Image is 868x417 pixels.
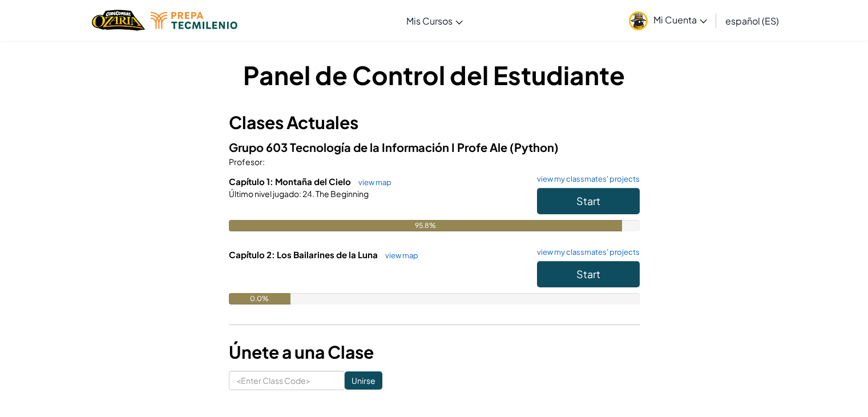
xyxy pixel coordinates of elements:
a: Mis Cursos [401,5,469,36]
span: : [299,189,301,199]
span: Capítulo 1: Montaña del Cielo [229,176,353,187]
a: view my classmates' projects [531,175,640,183]
span: Grupo 603 Tecnología de la Información I Profe Ale [229,140,510,154]
div: 95.8% [229,220,623,231]
a: view map [353,178,391,187]
span: Start [576,194,600,207]
a: view my classmates' projects [531,248,640,256]
h3: Clases Actuales [229,110,640,135]
button: Start [537,188,640,214]
div: 0.0% [229,293,290,304]
span: Último nivel jugado [229,189,299,199]
button: Start [537,261,640,287]
span: español (ES) [725,15,779,27]
span: 24. [301,189,314,199]
span: Capítulo 2: Los Bailarines de la Luna [229,249,380,260]
span: (Python) [510,140,559,154]
span: Mis Cursos [406,15,453,27]
span: Mi Cuenta [653,14,707,26]
img: Home [92,9,145,32]
a: Ozaria by CodeCombat logo [92,9,145,32]
h3: Únete a una Clase [229,339,640,365]
a: español (ES) [720,5,785,36]
img: Tecmilenio logo [151,12,237,29]
span: Profesor [229,157,263,167]
a: view map [380,251,418,260]
span: : [263,157,265,167]
a: Mi Cuenta [623,2,713,38]
h1: Panel de Control del Estudiante [229,57,640,93]
input: <Enter Class Code> [229,371,345,390]
span: Start [576,267,600,280]
input: Unirse [345,371,382,390]
span: The Beginning [314,189,369,199]
img: avatar [629,11,648,30]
